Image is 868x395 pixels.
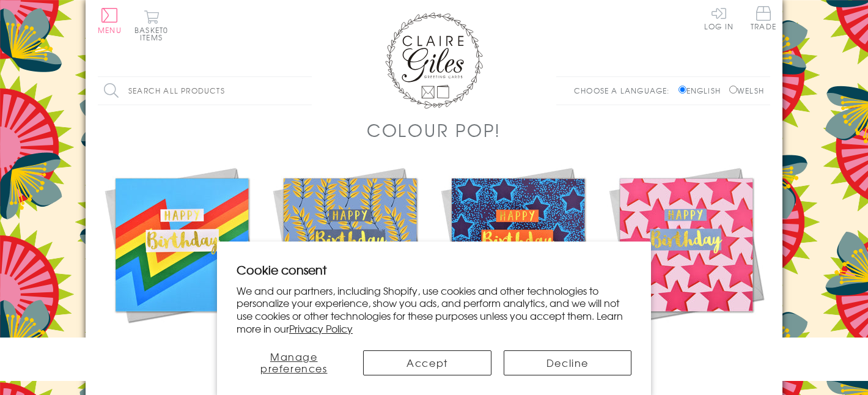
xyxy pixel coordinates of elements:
[98,24,122,35] span: Menu
[679,85,727,96] label: English
[98,161,266,373] a: Birthday Card, Colour Bolt, Happy Birthday, text foiled in shiny gold £3.50 Add to Basket
[98,8,122,34] button: Menu
[602,161,770,373] a: Birthday Card, Pink Stars, Happy Birthday, text foiled in shiny gold £3.50 Add to Basket
[237,284,631,335] p: We and our partners, including Shopify, use cookies and other technologies to personalize your ex...
[134,10,168,41] button: Basket0 items
[751,6,776,30] span: Trade
[98,161,266,329] img: Birthday Card, Colour Bolt, Happy Birthday, text foiled in shiny gold
[289,321,353,336] a: Privacy Policy
[751,6,776,32] a: Trade
[602,161,770,329] img: Birthday Card, Pink Stars, Happy Birthday, text foiled in shiny gold
[367,117,501,142] h1: Colour POP!
[363,350,491,375] button: Accept
[260,349,328,375] span: Manage preferences
[574,85,676,96] p: Choose a language:
[266,161,434,373] a: Birthday Card, Leaves, Happy Birthday, text foiled in shiny gold £3.50 Add to Basket
[98,77,312,105] input: Search all products
[237,261,631,278] h2: Cookie consent
[300,77,312,105] input: Search
[504,350,631,375] button: Decline
[140,24,168,43] span: 0 items
[237,350,351,375] button: Manage preferences
[434,161,602,373] a: Birthday Card, Blue Stars, Happy Birthday, text foiled in shiny gold £3.50 Add to Basket
[679,86,686,94] input: English
[729,86,737,94] input: Welsh
[266,161,434,329] img: Birthday Card, Leaves, Happy Birthday, text foiled in shiny gold
[704,6,734,30] a: Log In
[434,161,602,329] img: Birthday Card, Blue Stars, Happy Birthday, text foiled in shiny gold
[729,85,764,96] label: Welsh
[385,12,483,109] img: Claire Giles Greetings Cards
